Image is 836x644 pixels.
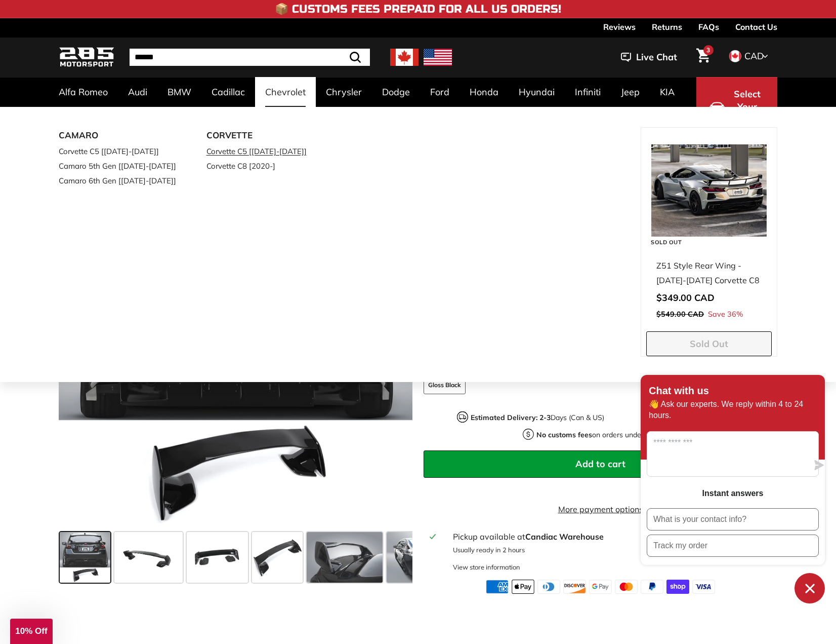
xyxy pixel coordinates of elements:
span: Save 36% [708,308,743,321]
a: Hyundai [509,77,565,107]
a: Returns [652,18,682,35]
a: Cart [690,40,716,74]
div: 10% Off [10,619,53,644]
span: Sold Out [690,338,728,350]
a: Dodge [372,77,420,107]
a: Camaro 5th Gen [[DATE]-[DATE]] [59,159,178,173]
a: Corvette C5 [[DATE]-[DATE]] [59,144,178,159]
img: american_express [486,580,509,594]
img: master [615,580,638,594]
a: KIA [650,77,685,107]
div: Sold Out [647,237,686,248]
div: View store information [453,562,520,572]
span: Select Your Vehicle [730,88,764,127]
a: Corvette C5 [[DATE]-[DATE]] [206,144,326,159]
a: More payment options [424,503,777,515]
span: 10% Off [15,626,47,636]
a: CORVETTE [206,127,326,144]
p: on orders under $800 USD [536,430,679,440]
h4: 📦 Customs Fees Prepaid for All US Orders! [275,3,561,15]
span: $349.00 CAD [656,292,715,304]
inbox-online-store-chat: Shopify online store chat [638,375,828,603]
a: Audi [118,77,157,107]
div: Pickup available at [453,531,771,543]
span: $549.00 CAD [656,310,704,319]
a: Corvette C8 [2020-] [206,159,326,173]
button: Live Chat [608,45,690,70]
a: Chrysler [316,77,372,107]
a: Infiniti [565,77,611,107]
span: CAD [744,50,764,62]
strong: No customs fees [536,430,592,439]
strong: Estimated Delivery: 2-3 [471,413,551,422]
a: Honda [459,77,509,107]
span: Live Chat [636,51,677,64]
a: BMW [157,77,201,107]
div: Z51 Style Rear Wing - [DATE]-[DATE] Corvette C8 [656,258,762,288]
a: Camaro 6th Gen [[DATE]-[DATE]] [59,173,178,188]
a: Reviews [603,18,636,35]
img: google_pay [589,580,612,594]
input: Search [130,49,370,66]
a: Chevrolet [255,77,316,107]
a: FAQs [698,18,719,35]
strong: Candiac Warehouse [525,532,604,542]
span: 3 [706,46,710,54]
button: Add to cart [424,450,777,478]
img: diners_club [537,580,560,594]
a: Jeep [611,77,650,107]
span: Add to cart [575,458,625,470]
img: apple_pay [512,580,534,594]
img: Logo_285_Motorsport_areodynamics_components [59,46,114,69]
a: Alfa Romeo [49,77,118,107]
a: Ford [420,77,459,107]
img: discover [563,580,586,594]
p: Usually ready in 2 hours [453,545,771,555]
button: Sold Out [646,331,772,357]
a: Cadillac [201,77,255,107]
a: Sold Out Z51 Style Rear Wing - [DATE]-[DATE] Corvette C8 Save 36% [646,128,772,331]
a: Contact Us [735,18,777,35]
p: Days (Can & US) [471,412,604,423]
a: CAMARO [59,127,178,144]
